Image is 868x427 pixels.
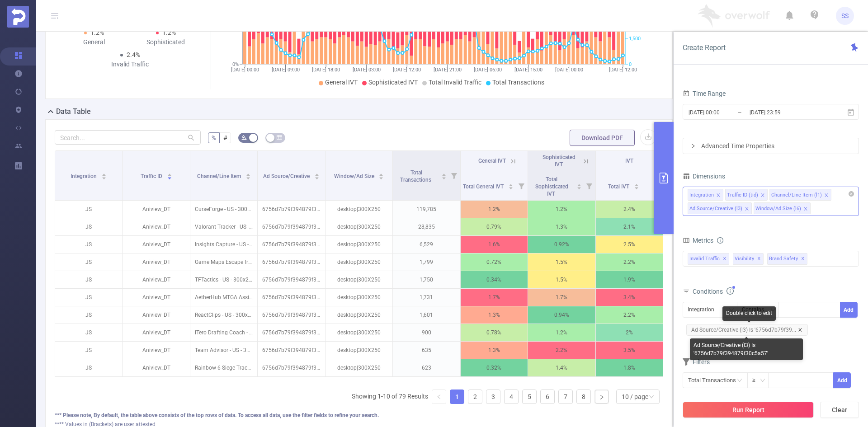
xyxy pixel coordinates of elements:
[393,289,460,306] p: 1,731
[55,253,122,271] p: JS
[258,271,325,288] p: 6756d7b79f394879f30c5a57
[190,359,257,376] p: Rainbow 6 Siege Tracker - US - 300x250 inside 400x300 - Domain
[717,237,723,244] i: icon: info-circle
[127,51,140,58] span: 2.4%
[771,189,822,201] div: Channel/Line Item (l1)
[634,183,639,185] i: icon: caret-up
[258,201,325,218] p: 6756d7b79f394879f30c5a57
[325,201,392,218] p: desktop|300X250
[683,358,710,366] span: Filters
[436,394,442,399] i: icon: left
[212,134,216,141] span: %
[325,342,392,359] p: desktop|300X250
[55,218,122,235] p: JS
[312,67,340,73] tspan: [DATE] 18:00
[245,176,250,178] i: icon: caret-down
[197,173,242,179] span: Channel/Line Item
[258,306,325,324] p: 6756d7b79f394879f30c5a57
[528,271,595,288] p: 1.5%
[468,390,482,404] a: 2
[461,359,528,376] p: 0.32%
[167,172,172,178] div: Sort
[55,306,122,324] p: JS
[596,289,663,306] p: 3.4%
[693,288,734,295] span: Conditions
[393,306,460,324] p: 1,601
[760,193,765,198] i: icon: close
[486,389,500,404] li: 3
[325,253,392,271] p: desktop|300X250
[583,171,595,200] i: Filter menu
[190,306,257,324] p: ReactClips - US - 300x250 inside 400X600
[824,193,829,198] i: icon: close
[55,236,122,253] p: JS
[634,186,639,188] i: icon: caret-down
[801,253,805,264] span: ✕
[461,289,528,306] p: 1.7%
[393,271,460,288] p: 1,750
[352,389,428,404] li: Showing 1-10 of 79 Results
[688,189,723,201] li: Integration
[325,306,392,324] p: desktop|300X250
[683,173,725,180] span: Dimensions
[393,67,421,73] tspan: [DATE] 12:00
[649,394,654,400] i: icon: down
[55,359,122,376] p: JS
[94,60,166,69] div: Invalid Traffic
[528,218,595,235] p: 1.3%
[429,79,481,86] span: Total Invalid Traffic
[752,373,762,388] div: ≥
[102,176,107,178] i: icon: caret-down
[7,6,29,28] img: Protected Media
[461,218,528,235] p: 0.79%
[596,306,663,324] p: 2.2%
[523,390,536,404] a: 5
[540,389,555,404] li: 6
[223,134,227,141] span: #
[190,201,257,218] p: CurseForge - US - 300x250 inside 400x600 - domain
[393,253,460,271] p: 1,799
[528,306,595,324] p: 0.94%
[596,201,663,218] p: 2.4%
[474,67,502,73] tspan: [DATE] 06:00
[596,253,663,271] p: 2.2%
[690,143,696,149] i: icon: right
[716,193,721,198] i: icon: close
[749,106,822,118] input: End date
[688,302,721,317] div: Integration
[596,324,663,341] p: 2%
[492,79,544,86] span: Total Transactions
[55,324,122,341] p: JS
[141,173,164,179] span: Traffic ID
[528,289,595,306] p: 1.7%
[683,138,859,154] div: icon: rightAdvanced Time Properties
[468,389,482,404] li: 2
[441,176,446,178] i: icon: caret-down
[400,169,433,183] span: Total Transactions
[258,359,325,376] p: 6756d7b79f394879f30c5a57
[71,173,98,179] span: Integration
[101,172,107,178] div: Sort
[55,289,122,306] p: JS
[378,172,384,178] div: Sort
[314,176,319,178] i: icon: caret-down
[258,236,325,253] p: 6756d7b79f394879f30c5a57
[190,289,257,306] p: AetherHub MTGA Assistant - US - 300x250 inside 400x300 - domain
[245,172,251,178] div: Sort
[504,389,519,404] li: 4
[55,201,122,218] p: JS
[241,135,247,140] i: icon: bg-colors
[683,43,726,52] span: Create Report
[688,202,752,214] li: Ad Source/Creative (l3)
[505,390,518,404] a: 4
[509,183,514,185] i: icon: caret-up
[688,253,729,265] span: Invalid Traffic
[461,271,528,288] p: 0.34%
[576,183,582,188] div: Sort
[463,183,505,190] span: Total General IVT
[599,394,604,400] i: icon: right
[258,218,325,235] p: 6756d7b79f394879f30c5a57
[258,289,325,306] p: 6756d7b79f394879f30c5a57
[56,106,91,117] h2: Data Table
[803,206,808,212] i: icon: close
